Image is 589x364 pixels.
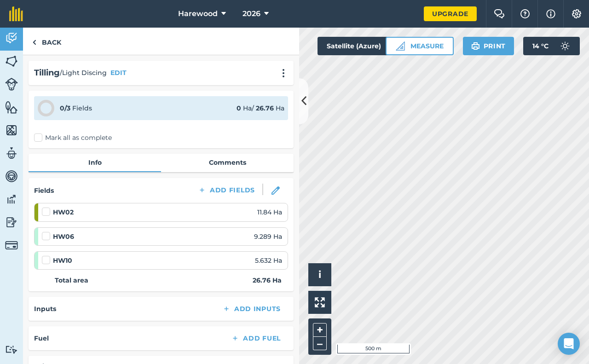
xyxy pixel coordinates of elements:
[34,333,49,343] h4: Fuel
[191,184,262,196] button: Add Fields
[5,123,18,137] img: svg+xml;base64,PHN2ZyB4bWxucz0iaHR0cDovL3d3dy53My5vcmcvMjAwMC9zdmciIHdpZHRoPSI1NiIgaGVpZ2h0PSI2MC...
[556,37,574,55] img: svg+xml;base64,PD94bWwgdmVyc2lvbj0iMS4wIiBlbmNvZGluZz0idXRmLTgiPz4KPCEtLSBHZW5lcmF0b3I6IEFkb2JlIE...
[463,37,514,55] button: Print
[32,37,36,48] img: svg+xml;base64,PHN2ZyB4bWxucz0iaHR0cDovL3d3dy53My5vcmcvMjAwMC9zdmciIHdpZHRoPSI5IiBoZWlnaHQ9IjI0Ii...
[558,333,580,355] div: Open Intercom Messenger
[53,231,74,242] strong: HW06
[257,207,282,217] span: 11.84 Ha
[532,37,549,55] span: 14 ° C
[5,215,18,229] img: svg+xml;base64,PD94bWwgdmVyc2lvbj0iMS4wIiBlbmNvZGluZz0idXRmLTgiPz4KPCEtLSBHZW5lcmF0b3I6IEFkb2JlIE...
[546,8,555,19] img: svg+xml;base64,PHN2ZyB4bWxucz0iaHR0cDovL3d3dy53My5vcmcvMjAwMC9zdmciIHdpZHRoPSIxNyIgaGVpZ2h0PSIxNy...
[256,104,274,112] strong: 26.76
[424,6,477,21] a: Upgrade
[55,275,88,285] strong: Total area
[315,297,325,307] img: Four arrows, one pointing top left, one top right, one bottom right and the last bottom left
[494,9,505,18] img: Two speech bubbles overlapping with the left bubble in the forefront
[396,41,405,51] img: Ruler icon
[308,263,331,286] button: i
[161,154,294,171] a: Comments
[5,192,18,206] img: svg+xml;base64,PD94bWwgdmVyc2lvbj0iMS4wIiBlbmNvZGluZz0idXRmLTgiPz4KPCEtLSBHZW5lcmF0b3I6IEFkb2JlIE...
[271,186,280,195] img: svg+xml;base64,PHN2ZyB3aWR0aD0iMTgiIGhlaWdodD0iMTgiIHZpZXdCb3g9IjAgMCAxOCAxOCIgZmlsbD0ibm9uZSIgeG...
[29,154,161,171] a: Info
[34,66,60,80] h2: Tilling
[5,54,18,68] img: svg+xml;base64,PHN2ZyB4bWxucz0iaHR0cDovL3d3dy53My5vcmcvMjAwMC9zdmciIHdpZHRoPSI1NiIgaGVpZ2h0PSI2MC...
[278,69,289,78] img: svg+xml;base64,PHN2ZyB4bWxucz0iaHR0cDovL3d3dy53My5vcmcvMjAwMC9zdmciIHdpZHRoPSIyMCIgaGVpZ2h0PSIyNC...
[5,31,18,45] img: svg+xml;base64,PD94bWwgdmVyc2lvbj0iMS4wIiBlbmNvZGluZz0idXRmLTgiPz4KPCEtLSBHZW5lcmF0b3I6IEFkb2JlIE...
[255,255,282,266] span: 5.632 Ha
[34,304,56,314] h4: Inputs
[34,133,112,143] label: Mark all as complete
[386,37,454,55] button: Measure
[60,103,92,113] div: Fields
[313,337,327,350] button: –
[5,239,18,252] img: svg+xml;base64,PD94bWwgdmVyc2lvbj0iMS4wIiBlbmNvZGluZz0idXRmLTgiPz4KPCEtLSBHZW5lcmF0b3I6IEFkb2JlIE...
[318,269,321,280] span: i
[178,8,218,19] span: Harewood
[34,185,54,196] h4: Fields
[254,231,282,242] span: 9.289 Ha
[60,68,107,78] span: / Light Discing
[53,207,74,217] strong: HW02
[523,37,580,55] button: 14 °C
[237,104,241,112] strong: 0
[5,345,18,354] img: svg+xml;base64,PD94bWwgdmVyc2lvbj0iMS4wIiBlbmNvZGluZz0idXRmLTgiPz4KPCEtLSBHZW5lcmF0b3I6IEFkb2JlIE...
[237,103,284,113] div: Ha / Ha
[571,9,582,18] img: A cog icon
[60,104,70,112] strong: 0 / 3
[5,100,18,114] img: svg+xml;base64,PHN2ZyB4bWxucz0iaHR0cDovL3d3dy53My5vcmcvMjAwMC9zdmciIHdpZHRoPSI1NiIgaGVpZ2h0PSI2MC...
[5,146,18,160] img: svg+xml;base64,PD94bWwgdmVyc2lvbj0iMS4wIiBlbmNvZGluZz0idXRmLTgiPz4KPCEtLSBHZW5lcmF0b3I6IEFkb2JlIE...
[224,332,288,345] button: Add Fuel
[215,302,288,315] button: Add Inputs
[313,323,327,337] button: +
[53,255,72,266] strong: HW10
[23,28,70,55] a: Back
[243,8,260,19] span: 2026
[5,169,18,183] img: svg+xml;base64,PD94bWwgdmVyc2lvbj0iMS4wIiBlbmNvZGluZz0idXRmLTgiPz4KPCEtLSBHZW5lcmF0b3I6IEFkb2JlIE...
[5,78,18,91] img: svg+xml;base64,PD94bWwgdmVyc2lvbj0iMS4wIiBlbmNvZGluZz0idXRmLTgiPz4KPCEtLSBHZW5lcmF0b3I6IEFkb2JlIE...
[471,40,480,52] img: svg+xml;base64,PHN2ZyB4bWxucz0iaHR0cDovL3d3dy53My5vcmcvMjAwMC9zdmciIHdpZHRoPSIxOSIgaGVpZ2h0PSIyNC...
[9,6,23,21] img: fieldmargin Logo
[520,9,531,18] img: A question mark icon
[253,275,282,285] strong: 26.76 Ha
[110,68,127,78] button: EDIT
[318,37,406,55] button: Satellite (Azure)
